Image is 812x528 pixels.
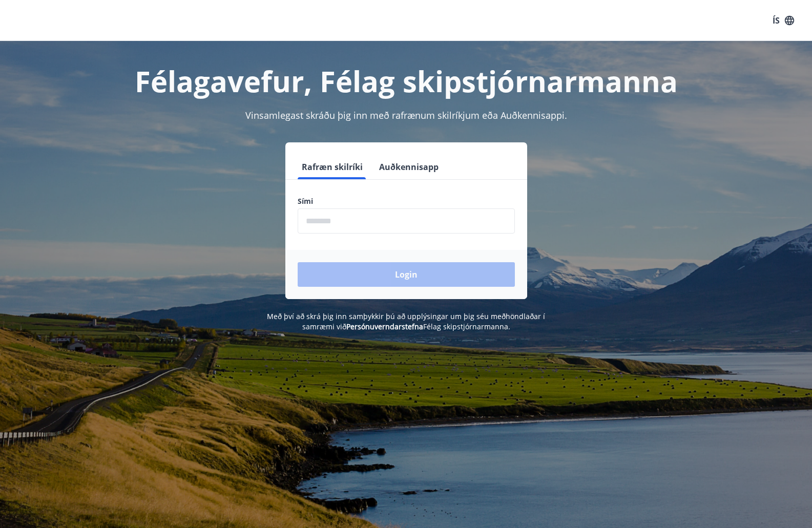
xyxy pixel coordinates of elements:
button: Rafræn skilríki [298,155,367,179]
span: Með því að skrá þig inn samþykkir þú að upplýsingar um þig séu meðhöndlaðar í samræmi við Félag s... [267,311,545,331]
button: ÍS [767,11,800,30]
h1: Félagavefur, Félag skipstjórnarmanna [50,61,763,100]
span: Vinsamlegast skráðu þig inn með rafrænum skilríkjum eða Auðkennisappi. [245,109,567,121]
label: Sími [298,196,515,206]
button: Auðkennisapp [375,155,443,179]
a: Persónuverndarstefna [346,322,423,331]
